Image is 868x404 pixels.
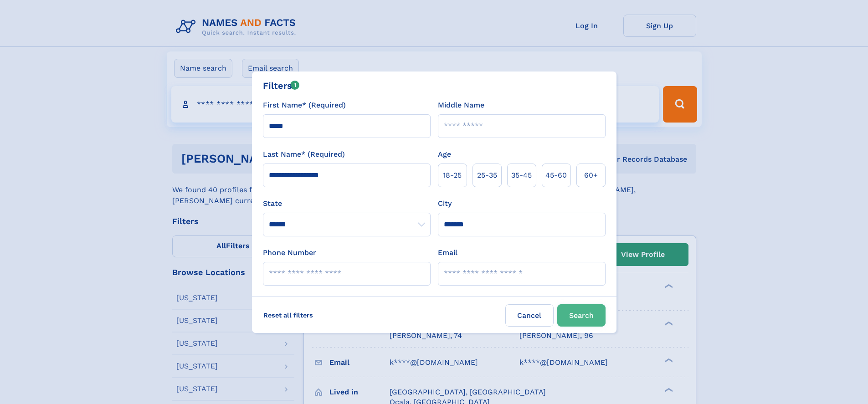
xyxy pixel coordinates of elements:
label: Middle Name [438,100,484,111]
span: 60+ [584,170,598,181]
span: 45‑60 [545,170,567,181]
label: Reset all filters [257,304,319,326]
label: State [263,198,431,209]
span: 18‑25 [443,170,462,181]
label: Cancel [505,304,554,327]
label: Phone Number [263,247,316,258]
span: 25‑35 [477,170,497,181]
label: Last Name* (Required) [263,149,345,160]
label: Email [438,247,457,258]
div: Filters [263,79,300,92]
label: Age [438,149,451,160]
span: 35‑45 [511,170,532,181]
label: First Name* (Required) [263,100,346,111]
button: Search [557,304,606,327]
label: City [438,198,452,209]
